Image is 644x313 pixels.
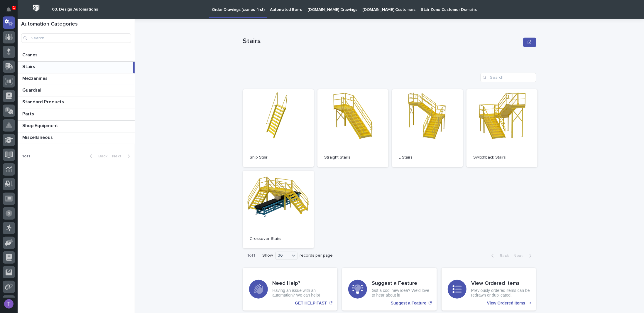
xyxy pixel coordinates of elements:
[95,154,107,158] span: Back
[22,98,65,105] p: Standard Products
[3,298,15,310] button: users-avatar
[3,4,15,16] button: Notifications
[372,280,431,287] h3: Suggest a Feature
[13,6,15,10] p: 1
[474,155,530,160] p: Switchback Stairs
[18,132,135,144] a: MiscellaneousMiscellaneous
[342,268,437,311] a: Suggest a Feature
[110,154,135,159] button: Next
[250,155,307,160] p: Ship Stair
[243,268,338,311] a: GET HELP FAST
[514,254,527,258] span: Next
[31,3,42,14] img: Workspace Logo
[22,51,39,58] p: Cranes
[22,63,36,70] p: Stairs
[22,110,35,117] p: Parts
[18,121,135,132] a: Shop EquipmentShop Equipment
[391,301,426,306] p: Suggest a Feature
[18,97,135,109] a: Standard ProductsStandard Products
[18,62,135,73] a: StairsStairs
[243,89,314,167] a: Ship Stair
[471,288,530,298] p: Previously ordered items can be redrawn or duplicated.
[317,89,388,167] a: Straight Stairs
[481,73,536,82] input: Search
[466,89,537,167] a: Switchback Stairs
[112,154,125,158] span: Next
[243,248,260,263] p: 1 of 1
[442,268,536,311] a: View Ordered Items
[18,85,135,97] a: GuardrailGuardrail
[511,253,536,258] button: Next
[399,155,456,160] p: L Stairs
[324,155,381,160] p: Straight Stairs
[21,33,131,43] input: Search
[21,21,131,28] h1: Automation Categories
[22,86,44,93] p: Guardrail
[496,254,509,258] span: Back
[18,50,135,62] a: CranesCranes
[22,122,59,129] p: Shop Equipment
[18,109,135,121] a: PartsParts
[22,134,54,140] p: Miscellaneous
[471,280,530,287] h3: View Ordered Items
[18,149,35,164] p: 1 of 1
[85,154,110,159] button: Back
[276,253,290,259] div: 36
[22,75,49,81] p: Mezzanines
[7,7,15,16] div: Notifications1
[300,253,333,258] p: records per page
[487,301,525,306] p: View Ordered Items
[487,253,511,258] button: Back
[243,37,521,46] p: Stairs
[52,7,98,12] h2: 03. Design Automations
[273,288,332,298] p: Having an issue with an automation? We can help!
[372,288,431,298] p: Got a cool new idea? We'd love to hear about it!
[263,253,273,258] p: Show
[250,236,307,241] p: Crossover Stairs
[18,73,135,85] a: MezzaninesMezzanines
[243,171,314,248] a: Crossover Stairs
[392,89,463,167] a: L Stairs
[273,280,332,287] h3: Need Help?
[295,301,327,306] p: GET HELP FAST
